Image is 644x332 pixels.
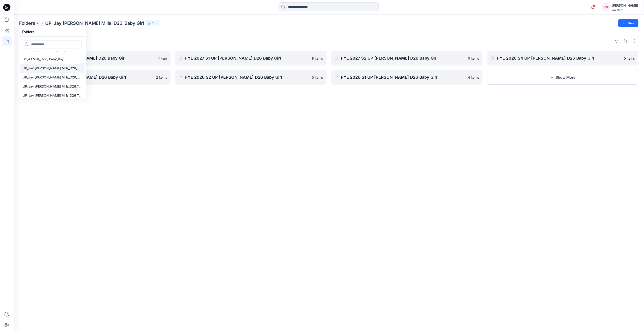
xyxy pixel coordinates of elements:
p: 31 [152,21,154,26]
p: 4 items [468,75,479,80]
p: FYE 2026 S2 UP [PERSON_NAME] D26 Baby Girl [185,74,309,80]
a: FYE 2026 S2 UP [PERSON_NAME] D26 Baby Girl0 items [175,70,327,85]
p: 0 items [468,56,479,61]
a: FYE 2026 S4 UP [PERSON_NAME] D26 Baby Girl0 items [487,51,639,65]
div: [PERSON_NAME] [612,3,638,8]
p: FYE 2026 S1 UP [PERSON_NAME] D26 Baby Girl [341,74,465,80]
a: SC_JJ Mills_C22_ Baby_Boy [20,55,85,64]
p: FYE 2027 S3 UP [PERSON_NAME] D26 Baby Girl [29,55,156,61]
a: Folders [19,20,35,26]
p: UP_Jay [PERSON_NAME] Mills_D26_Baby Girl [23,75,82,80]
p: FYE 2027 S1 UP [PERSON_NAME] D26 Baby Girl [185,55,309,61]
button: 31 [146,20,160,26]
a: FYE 2027 S2 UP [PERSON_NAME] D26 Baby Girl0 items [331,51,483,65]
p: FYE 2027 S2 UP [PERSON_NAME] D26 Baby Girl [341,55,465,61]
p: UP_Jay [PERSON_NAME] Mills_D26_Toddler Girl [23,93,82,98]
p: UP_Jay [PERSON_NAME] Mills_D26_Baby Boy [23,65,82,71]
a: UP_Jay [PERSON_NAME] Mills_D26_Baby Girl [20,73,85,82]
p: 0 items [624,56,635,61]
a: UP_Jay [PERSON_NAME] Mills_D26_Toddler Girl [20,91,85,100]
p: [PERSON_NAME] Mills_D26_Toddler Girl [23,47,82,53]
a: UP_Jay [PERSON_NAME] Mills_D26_Baby Boy [20,64,85,73]
p: SC_JJ Mills_C22_ Baby_Boy [23,56,64,62]
p: 8 items [312,56,323,61]
a: FYE 2026 S3 UP [PERSON_NAME] D26 Baby Girl2 items [19,70,171,85]
p: FYE 2026 S4 UP [PERSON_NAME] D26 Baby Girl [497,55,621,61]
div: Walmart [612,8,638,12]
p: FYE 2026 S3 UP [PERSON_NAME] D26 Baby Girl [29,74,153,80]
p: 2 items [156,75,167,80]
a: FYE 2027 S3 UP [PERSON_NAME] D26 Baby Girl1 item [19,51,171,65]
h5: Folders [19,27,37,36]
p: UP_Jay [PERSON_NAME] Mills_D26_Toddler Boy [23,84,82,89]
a: FYE 2027 S1 UP [PERSON_NAME] D26 Baby Girl8 items [175,51,327,65]
p: 1 item [158,56,167,61]
a: FYE 2026 S1 UP [PERSON_NAME] D26 Baby Girl4 items [331,70,483,85]
button: New [618,19,639,27]
p: UP_Jay [PERSON_NAME] Mills_D26_Baby Girl [45,20,144,26]
button: Show More [487,70,639,85]
div: VM [602,3,610,11]
p: 0 items [312,75,323,80]
a: UP_Jay [PERSON_NAME] Mills_D26_Toddler Boy [20,82,85,91]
